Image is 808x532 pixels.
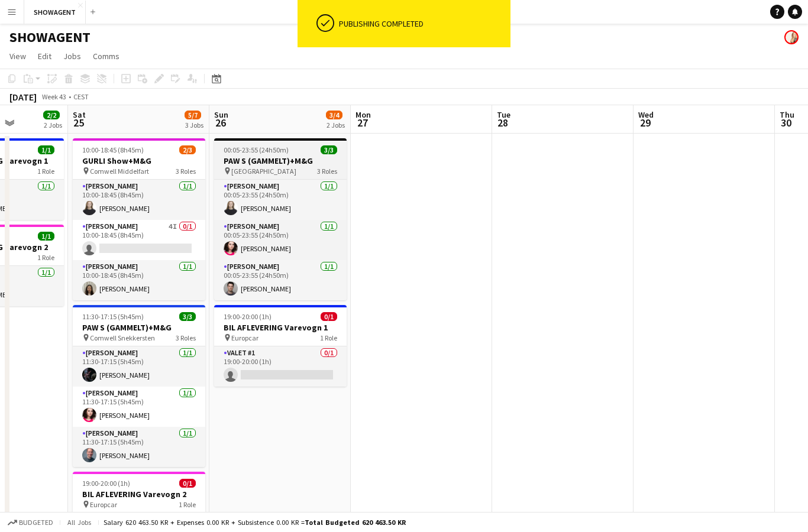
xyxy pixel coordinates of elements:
span: 11:30-17:15 (5h45m) [82,312,144,321]
h3: PAW S (GAMMELT)+M&G [73,322,205,333]
span: Budgeted [19,518,53,527]
span: Edit [38,51,51,61]
app-card-role: [PERSON_NAME]1/100:05-23:55 (24h50m)[PERSON_NAME] [214,260,347,300]
span: 10:00-18:45 (8h45m) [82,145,144,154]
span: 1/1 [38,145,54,154]
app-card-role: [PERSON_NAME]1/110:00-18:45 (8h45m)[PERSON_NAME] [73,260,205,300]
span: Jobs [63,51,81,61]
a: Jobs [59,48,86,64]
span: 0/1 [321,312,337,321]
span: Thu [780,109,794,120]
span: Sun [214,109,228,120]
a: Comms [88,48,124,64]
span: 1 Role [37,167,54,176]
span: Europcar [90,500,117,509]
app-card-role: [PERSON_NAME]1/111:30-17:15 (5h45m)[PERSON_NAME] [73,387,205,427]
button: Budgeted [6,516,55,529]
app-card-role: [PERSON_NAME]1/110:00-18:45 (8h45m)[PERSON_NAME] [73,180,205,220]
app-card-role: [PERSON_NAME]1/111:30-17:15 (5h45m)[PERSON_NAME] [73,346,205,387]
div: 3 Jobs [185,121,203,129]
div: Salary 620 463.50 KR + Expenses 0.00 KR + Subsistence 0.00 KR = [104,518,406,527]
h3: GURLI Show+M&G [73,155,205,166]
span: 26 [212,116,228,129]
app-card-role: [PERSON_NAME]1/100:05-23:55 (24h50m)[PERSON_NAME] [214,180,347,220]
span: 3/3 [321,145,337,154]
button: SHOWAGENT [24,1,86,24]
div: [DATE] [9,91,37,103]
span: [GEOGRAPHIC_DATA] [231,167,296,176]
span: 3 Roles [317,167,337,176]
span: 0/1 [179,479,196,488]
span: 00:05-23:55 (24h50m) [224,145,289,154]
span: 1 Role [37,253,54,262]
div: 2 Jobs [44,121,62,129]
h3: PAW S (GAMMELT)+M&G [214,155,347,166]
span: 1/1 [38,232,54,241]
app-job-card: 19:00-20:00 (1h)0/1BIL AFLEVERING Varevogn 1 Europcar1 RoleValet #10/119:00-20:00 (1h) [214,305,347,387]
span: View [9,51,26,61]
span: 27 [354,116,371,129]
app-card-role: Valet #10/119:00-20:00 (1h) [214,346,347,387]
a: View [5,48,31,64]
span: 3 Roles [176,333,196,342]
h3: BIL AFLEVERING Varevogn 2 [73,489,205,499]
span: 1 Role [320,333,337,342]
span: Mon [355,109,371,120]
span: 3/4 [326,111,342,119]
span: All jobs [65,518,93,527]
div: 2 Jobs [327,121,345,129]
h1: SHOWAGENT [9,28,91,46]
span: 5/7 [185,111,201,119]
span: Europcar [231,333,258,342]
span: 3 Roles [176,167,196,176]
app-job-card: 11:30-17:15 (5h45m)3/3PAW S (GAMMELT)+M&G Comwell Snekkersten3 Roles[PERSON_NAME]1/111:30-17:15 (... [73,305,205,467]
span: 1 Role [179,500,196,509]
app-job-card: 10:00-18:45 (8h45m)2/3GURLI Show+M&G Comwell Middelfart3 Roles[PERSON_NAME]1/110:00-18:45 (8h45m)... [73,138,205,300]
span: 30 [778,116,794,129]
span: Total Budgeted 620 463.50 KR [305,518,406,527]
app-job-card: 00:05-23:55 (24h50m)3/3PAW S (GAMMELT)+M&G [GEOGRAPHIC_DATA]3 Roles[PERSON_NAME]1/100:05-23:55 (2... [214,138,347,300]
span: 19:00-20:00 (1h) [82,479,130,488]
app-user-avatar: Carolina Lybeck-Nørgaard [784,30,799,44]
app-card-role: [PERSON_NAME]1/100:05-23:55 (24h50m)[PERSON_NAME] [214,220,347,260]
div: CEST [73,92,89,101]
span: Sat [73,109,86,120]
span: 19:00-20:00 (1h) [224,312,272,321]
app-card-role: [PERSON_NAME]1/111:30-17:15 (5h45m)[PERSON_NAME] [73,427,205,467]
span: Tue [497,109,510,120]
span: 29 [636,116,654,129]
div: Publishing completed [339,18,506,29]
app-card-role: [PERSON_NAME]4I0/110:00-18:45 (8h45m) [73,220,205,260]
span: Comwell Middelfart [90,167,149,176]
span: Week 43 [39,92,69,101]
span: 3/3 [179,312,196,321]
span: 28 [495,116,510,129]
span: Wed [638,109,654,120]
span: 2/2 [43,111,60,119]
span: 25 [71,116,86,129]
span: Comms [93,51,119,61]
h3: BIL AFLEVERING Varevogn 1 [214,322,347,333]
span: 2/3 [179,145,196,154]
span: Comwell Snekkersten [90,333,155,342]
a: Edit [33,48,56,64]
